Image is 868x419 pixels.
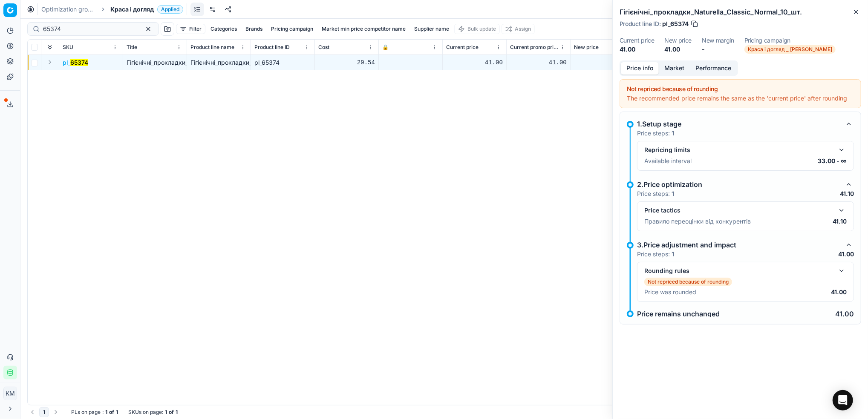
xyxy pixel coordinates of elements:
p: Price remains unchanged [637,310,720,317]
span: Краса і догляд _ [PERSON_NAME] [744,45,836,54]
button: Expand [45,57,55,67]
p: 41.00 [831,288,847,296]
strong: of [109,409,114,416]
strong: 1 [176,409,178,416]
span: pl_ [63,58,88,67]
button: Market min price competitor name [318,24,409,34]
span: КM [4,387,17,400]
strong: 1 [105,409,107,416]
span: SKU [63,44,73,51]
span: Current promo price [510,44,558,51]
button: Filter [176,24,205,34]
dt: New margin [702,37,734,43]
button: 1 [39,407,49,417]
h2: Гігієнічні_прокладки_Naturella_Classic_Normal_10_шт. [620,7,861,17]
strong: 1 [672,190,674,197]
span: Product line ID : [620,21,660,27]
span: Краса і доглядApplied [110,5,183,14]
button: Bulk update [454,24,500,34]
mark: 65374 [70,59,88,66]
strong: 1 [672,129,674,137]
p: Правило переоцінки від конкурентів [644,217,751,226]
strong: of [169,409,174,416]
span: Product line ID [254,44,290,51]
button: Brands [242,24,266,34]
span: 🔒 [382,44,389,51]
p: Price was rounded [644,288,696,296]
span: Гігієнічні_прокладки_Naturella_Classic_Normal_10_шт. [127,59,277,66]
div: pl_65374 [254,58,311,67]
button: Pricing campaign [268,24,317,34]
span: Краса і догляд [110,5,154,14]
p: 41.10 [833,217,847,226]
p: Price steps: [637,189,674,198]
nav: breadcrumb [41,5,183,14]
div: Open Intercom Messenger [833,390,853,410]
div: Repricing limits [644,146,833,154]
div: Price tactics [644,206,833,215]
dd: 41.00 [664,45,692,54]
div: : [71,409,118,416]
p: Price steps: [637,129,674,138]
button: Supplier name [411,24,453,34]
div: 41.00 [510,58,567,67]
dt: Current price [620,37,654,43]
span: Applied [157,5,183,14]
span: Product line name [190,44,234,51]
dd: - [702,45,734,54]
p: 33.00 - ∞ [818,157,847,165]
div: Гігієнічні_прокладки_Naturella_Classic_Normal_10_шт. [190,58,247,67]
div: 41.00 [446,58,503,67]
p: 41.00 [835,310,854,317]
span: pl_65374 [662,20,689,28]
span: PLs on page [71,409,101,416]
a: Optimization groups [41,5,96,14]
button: Performance [690,62,737,75]
button: Go to previous page [27,407,37,417]
button: КM [3,387,17,400]
input: Search by SKU or title [43,25,136,33]
div: 3.Price adjustment and impact [637,240,840,250]
span: Current price [446,44,479,51]
span: Cost [318,44,329,51]
div: 41.00 [574,58,631,67]
div: Not repriced because of rounding [627,85,854,93]
button: Market [659,62,690,75]
button: Categories [207,24,240,34]
nav: pagination [27,407,61,417]
dt: Pricing campaign [744,37,836,43]
button: Expand all [45,42,55,52]
dd: 41.00 [620,45,654,54]
p: 41.10 [840,189,854,198]
div: Rounding rules [644,267,833,275]
strong: 1 [116,409,118,416]
div: The recommended price remains the same as the 'current price' after rounding [627,94,854,103]
button: Go to next page [51,407,61,417]
button: pl_65374 [63,58,88,67]
div: 29.54 [318,58,375,67]
div: 1.Setup stage [637,119,840,129]
div: 2.Price optimization [637,179,840,189]
p: Price steps: [637,250,674,258]
p: 41.00 [838,250,854,258]
strong: 1 [672,250,674,258]
span: SKUs on page : [128,409,163,416]
p: Available interval [644,157,692,165]
dt: New price [664,37,692,43]
button: Price info [621,62,659,75]
span: Title [127,44,137,51]
span: New price [574,44,599,51]
p: Not repriced because of rounding [648,278,729,285]
strong: 1 [165,409,167,416]
button: Assign [502,24,535,34]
